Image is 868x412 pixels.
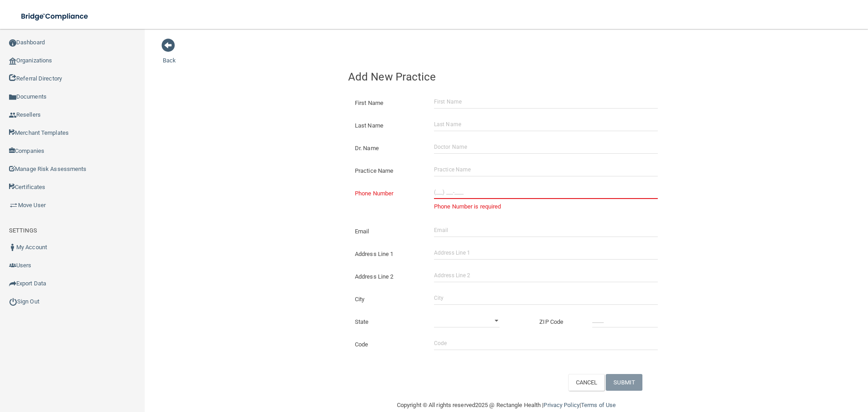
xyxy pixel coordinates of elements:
img: icon-users.e205127d.png [9,262,16,269]
input: Practice Name [434,163,658,176]
label: SETTINGS [9,225,37,236]
label: State [348,317,427,327]
input: Address Line 2 [434,269,658,282]
label: Last Name [348,120,427,131]
img: icon-documents.8dae5593.png [9,94,16,101]
label: Address Line 1 [348,249,427,260]
input: (___) ___-____ [434,185,658,199]
img: bridge_compliance_login_screen.278c3ca4.svg [14,7,97,26]
img: icon-export.b9366987.png [9,280,16,287]
button: SUBMIT [606,374,642,391]
input: City [434,291,658,305]
iframe: Drift Widget Chat Controller [712,348,857,384]
h4: Add New Practice [348,71,665,83]
a: Terms of Use [581,402,616,408]
img: ic_power_dark.7ecde6b1.png [9,298,17,306]
a: Back [163,46,176,64]
a: Privacy Policy [543,402,579,408]
label: Practice Name [348,166,427,176]
input: _____ [592,314,658,327]
label: First Name [348,98,427,109]
label: Code [348,339,427,350]
label: Phone Number [348,188,427,199]
p: Phone Number is required [434,201,658,212]
input: First Name [434,95,658,109]
input: Address Line 1 [434,246,658,260]
label: ZIP Code [533,317,585,327]
input: Doctor Name [434,140,658,154]
img: briefcase.64adab9b.png [9,201,18,210]
img: ic_reseller.de258add.png [9,112,16,119]
img: ic_user_dark.df1a06c3.png [9,244,16,251]
img: organization-icon.f8decf85.png [9,57,16,65]
label: Email [348,226,427,237]
label: Dr. Name [348,143,427,154]
input: Last Name [434,118,658,131]
input: Email [434,223,658,237]
button: CANCEL [568,374,605,391]
img: ic_dashboard_dark.d01f4a41.png [9,39,16,47]
input: Code [434,336,658,350]
label: Address Line 2 [348,271,427,282]
label: City [348,294,427,305]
